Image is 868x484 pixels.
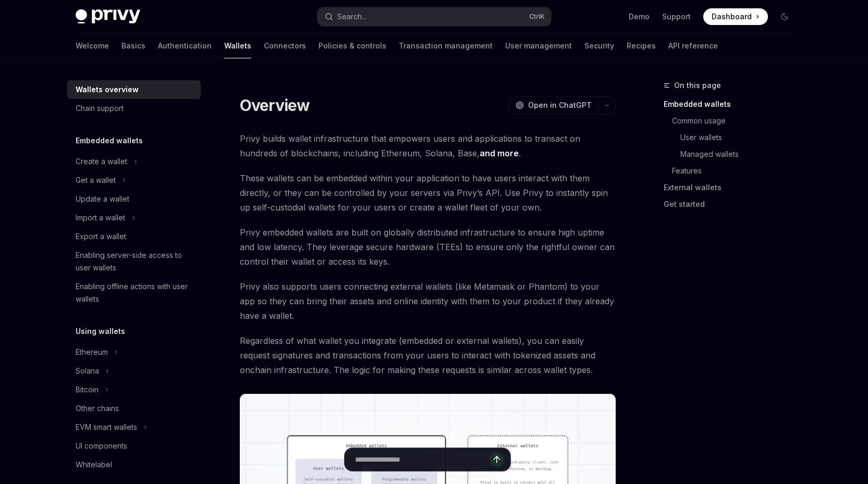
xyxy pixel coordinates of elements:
a: Other chains [67,399,201,418]
a: Support [662,11,691,22]
button: Open in ChatGPT [509,96,598,114]
a: Wallets overview [67,80,201,99]
div: Import a wallet [76,212,125,224]
h5: Using wallets [76,325,125,338]
div: Export a wallet [76,230,126,243]
div: Whitelabel [76,458,112,471]
span: Privy embedded wallets are built on globally distributed infrastructure to ensure high uptime and... [240,225,616,269]
div: Bitcoin [76,383,99,396]
a: UI components [67,437,201,455]
div: Create a wallet [76,155,127,168]
a: Get started [664,196,801,213]
a: Managed wallets [664,146,801,163]
a: Policies & controls [319,33,386,58]
button: Import a wallet [67,208,201,227]
div: Search... [337,10,366,23]
a: Enabling offline actions with user wallets [67,277,201,308]
img: dark logo [76,9,140,24]
a: and more [480,148,519,159]
span: Ctrl K [529,13,545,21]
div: Enabling offline actions with user wallets [76,280,194,305]
a: User management [505,33,572,58]
span: Open in ChatGPT [528,100,592,110]
button: Ethereum [67,343,201,362]
h1: Overview [240,96,310,115]
button: Search...CtrlK [317,7,551,26]
span: Privy builds wallet infrastructure that empowers users and applications to transact on hundreds o... [240,131,616,160]
button: Send message [490,452,504,467]
a: Wallets [224,33,251,58]
a: Transaction management [399,33,493,58]
a: Update a wallet [67,190,201,208]
h5: Embedded wallets [76,134,143,147]
div: Update a wallet [76,193,129,205]
a: Connectors [264,33,306,58]
a: User wallets [664,129,801,146]
div: Other chains [76,402,119,415]
div: UI components [76,440,127,452]
button: Toggle dark mode [776,8,793,25]
button: Get a wallet [67,171,201,190]
a: Features [664,163,801,179]
div: Enabling server-side access to user wallets [76,249,194,274]
a: Authentication [158,33,212,58]
input: Ask a question... [355,448,490,471]
a: Chain support [67,99,201,118]
a: Export a wallet [67,227,201,246]
a: Demo [629,11,650,22]
button: EVM smart wallets [67,418,201,437]
a: Security [584,33,614,58]
div: Ethereum [76,346,108,358]
div: Chain support [76,102,124,115]
div: EVM smart wallets [76,421,137,433]
a: Welcome [76,33,109,58]
button: Bitcoin [67,380,201,399]
button: Create a wallet [67,152,201,171]
span: On this page [674,79,721,92]
div: Get a wallet [76,174,116,187]
div: Solana [76,365,99,377]
a: Basics [121,33,145,58]
a: Embedded wallets [664,96,801,113]
a: External wallets [664,179,801,196]
a: Enabling server-side access to user wallets [67,246,201,277]
span: These wallets can be embedded within your application to have users interact with them directly, ... [240,171,616,215]
button: Solana [67,362,201,380]
a: Common usage [664,113,801,129]
div: Wallets overview [76,83,139,96]
a: Dashboard [703,8,768,25]
a: Recipes [627,33,656,58]
a: Whitelabel [67,455,201,474]
span: Regardless of what wallet you integrate (embedded or external wallets), you can easily request si... [240,333,616,377]
a: API reference [668,33,718,58]
span: Privy also supports users connecting external wallets (like Metamask or Phantom) to your app so t... [240,279,616,323]
span: Dashboard [712,11,752,22]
